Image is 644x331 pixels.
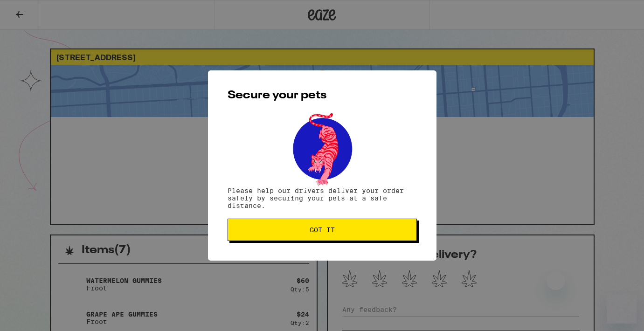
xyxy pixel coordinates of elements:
[228,187,417,209] p: Please help our drivers deliver your order safely by securing your pets at a safe distance.
[607,294,637,324] iframe: Button to launch messaging window
[228,90,417,101] h2: Secure your pets
[310,227,335,233] span: Got it
[547,271,565,290] iframe: Close message
[228,219,417,241] button: Got it
[284,110,360,187] img: pets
